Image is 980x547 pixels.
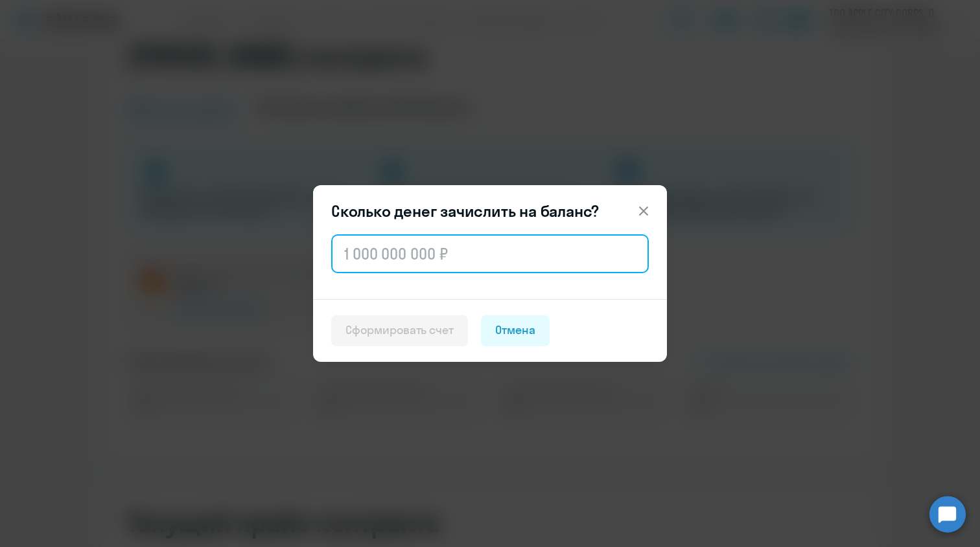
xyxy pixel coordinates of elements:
div: Отмена [495,322,535,339]
div: Сформировать счет [345,322,454,339]
button: Отмена [481,315,550,346]
header: Сколько денег зачислить на баланс? [313,201,667,221]
input: 1 000 000 000 ₽ [331,234,649,273]
button: Сформировать счет [331,315,468,346]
